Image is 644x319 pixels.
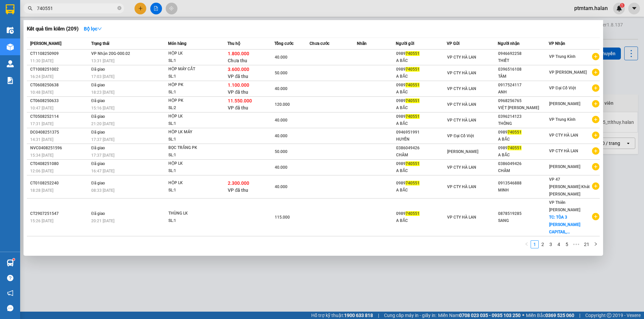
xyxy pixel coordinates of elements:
[498,129,548,136] div: 0989
[549,133,578,138] span: VP CTY HÀ LAN
[30,66,89,73] div: CT1008251002
[396,104,446,111] div: A BẮC
[228,105,248,110] span: VP đã thu
[168,66,219,73] div: HỘP MÁY CẮT
[30,219,53,223] span: 15:26 [DATE]
[582,241,591,248] a: 21
[396,136,446,143] div: HUYỀN
[228,58,247,63] span: Chưa thu
[592,132,599,139] span: plus-circle
[168,136,219,143] div: SL: 1
[7,27,14,34] img: warehouse-icon
[525,242,529,246] span: left
[549,149,578,153] span: VP CTY HÀ LAN
[549,164,580,169] span: [PERSON_NAME]
[7,60,14,67] img: warehouse-icon
[91,83,105,87] span: Đã giao
[396,89,446,96] div: A BẮC
[498,145,548,152] div: 0989
[30,180,89,187] div: CT0108252240
[30,41,61,46] span: [PERSON_NAME]
[594,242,598,246] span: right
[7,275,13,281] span: question-circle
[27,25,78,32] h3: Kết quả tìm kiếm ( 209 )
[168,50,219,57] div: HỘP LK
[406,211,420,216] span: 740551
[406,67,420,72] span: 740551
[7,305,13,311] span: message
[117,6,121,10] span: close-circle
[549,86,576,90] span: VP Đại Cồ Việt
[396,217,446,224] div: A BẮC
[498,57,548,64] div: THIẾT
[30,137,53,142] span: 14:31 [DATE]
[91,41,109,46] span: Trạng thái
[6,4,14,14] img: logo-vxr
[592,240,600,248] button: right
[531,240,539,248] li: 1
[274,41,293,46] span: Tổng cước
[91,211,105,216] span: Đã giao
[498,120,548,127] div: THÔNG
[30,90,53,95] span: 10:48 [DATE]
[168,73,219,80] div: SL: 1
[30,97,89,104] div: CT0608250633
[228,187,248,193] span: VP đã thu
[30,113,89,120] div: CT0508252114
[91,59,114,63] span: 13:31 [DATE]
[507,130,522,135] span: 740551
[30,59,53,63] span: 11:30 [DATE]
[275,184,287,189] span: 40.000
[91,169,114,173] span: 16:47 [DATE]
[539,240,547,248] li: 2
[396,82,446,89] div: 0989
[168,113,219,120] div: HỘP LK
[275,55,287,60] span: 40.000
[447,215,476,220] span: VP CTY HÀ LAN
[275,86,287,91] span: 40.000
[91,137,114,142] span: 17:37 [DATE]
[592,53,599,60] span: plus-circle
[168,217,219,225] div: SL: 1
[547,240,555,248] li: 3
[592,240,600,248] li: Next Page
[396,73,446,80] div: A BẮC
[168,187,219,194] div: SL: 1
[498,152,548,159] div: A BẮC
[91,161,105,166] span: Đã giao
[571,240,582,248] span: •••
[447,102,476,107] span: VP CTY HÀ LAN
[91,181,105,185] span: Đã giao
[396,210,446,217] div: 0989
[523,240,531,248] li: Previous Page
[396,66,446,73] div: 0989
[549,215,580,234] span: TC: TÒA 3 [PERSON_NAME] CAPITAIL,...
[447,184,476,189] span: VP CTY HÀ LAN
[275,165,287,170] span: 40.000
[30,188,53,193] span: 18:28 [DATE]
[97,26,102,31] span: down
[168,41,186,46] span: Món hàng
[406,114,420,119] span: 740551
[91,106,114,110] span: 15:16 [DATE]
[498,180,548,187] div: 0913546888
[91,130,105,135] span: Đã giao
[396,50,446,57] div: 0989
[406,161,420,166] span: 740551
[498,136,548,143] div: A BẮC
[498,50,548,57] div: 0946692258
[30,169,53,173] span: 12:06 [DATE]
[30,153,53,158] span: 15:34 [DATE]
[30,145,89,152] div: NVC0408251596
[275,134,287,138] span: 40.000
[396,41,414,46] span: Người gửi
[168,89,219,96] div: SL: 1
[447,86,476,91] span: VP CTY HÀ LAN
[7,44,14,51] img: warehouse-icon
[396,57,446,64] div: A BẮC
[228,180,249,186] span: 2.300.000
[91,74,114,79] span: 17:03 [DATE]
[498,217,548,224] div: SANG
[396,152,446,159] div: CHÂM
[168,129,219,136] div: HỘP LK MÁY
